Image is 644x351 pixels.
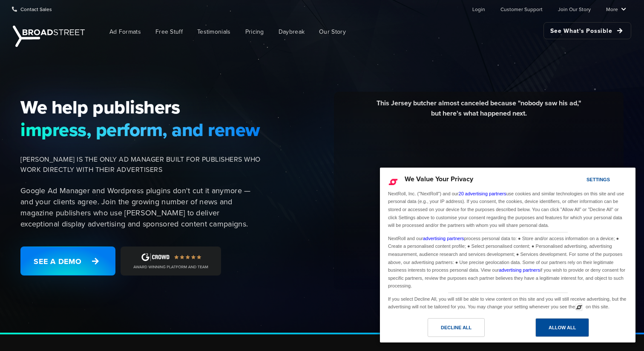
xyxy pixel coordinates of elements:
[319,27,346,36] span: Our Story
[459,191,506,196] a: 20 advertising partners
[386,189,629,230] div: NextRoll, Inc. ("NextRoll") and our use cookies and similar technologies on this site and use per...
[20,96,261,118] span: We help publishers
[405,174,473,184] span: We Value Your Privacy
[543,22,631,39] a: See What's Possible
[103,22,147,41] a: Ad Formats
[12,0,52,17] a: Contact Sales
[245,27,264,36] span: Pricing
[279,27,305,36] span: Daybreak
[586,175,610,184] div: Settings
[386,293,629,312] div: If you select Decline All, you will still be able to view content on this site and you will still...
[109,27,141,36] span: Ad Formats
[20,154,261,175] span: [PERSON_NAME] IS THE ONLY AD MANAGER BUILT FOR PUBLISHERS WHO WORK DIRECTLY WITH THEIR ADVERTISERS
[572,173,592,189] a: Settings
[549,323,576,332] div: Allow All
[20,119,261,141] span: impress, perform, and renew
[385,318,508,341] a: Decline All
[197,27,231,36] span: Testimonials
[340,125,617,281] iframe: YouTube video player
[472,0,485,17] a: Login
[441,323,471,332] div: Decline All
[423,236,464,241] a: advertising partners
[89,18,631,46] nav: Main
[386,232,629,291] div: NextRoll and our process personal data to: ● Store and/or access information on a device; ● Creat...
[340,98,617,125] div: This Jersey butcher almost canceled because "nobody saw his ad," but here's what happened next.
[191,22,237,41] a: Testimonials
[606,0,626,17] a: More
[149,22,189,41] a: Free Stuff
[313,22,352,41] a: Our Story
[239,22,270,41] a: Pricing
[272,22,311,41] a: Daybreak
[500,0,543,17] a: Customer Support
[20,247,115,276] a: See a Demo
[499,267,540,273] a: advertising partners
[155,27,183,36] span: Free Stuff
[508,318,630,341] a: Allow All
[20,185,261,229] p: Google Ad Manager and Wordpress plugins don't cut it anymore — and your clients agree. Join the g...
[558,0,591,17] a: Join Our Story
[13,26,85,47] img: Broadstreet | The Ad Manager for Small Publishers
